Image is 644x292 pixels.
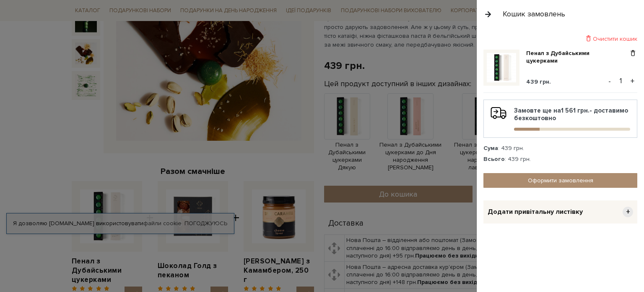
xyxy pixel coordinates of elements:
[487,53,516,82] img: Пенал з Дубайськими цукерками
[483,173,637,188] a: Оформити замовлення
[526,78,551,85] span: 439 грн.
[483,145,498,152] strong: Сума
[605,75,614,87] button: -
[483,155,637,163] div: : 439 грн.
[483,155,505,163] strong: Всього
[628,75,637,87] button: +
[491,107,630,131] div: Замовте ще на - доставимо безкоштовно
[561,107,589,114] b: 1 561 грн.
[623,207,633,217] span: +
[526,50,628,65] a: Пенал з Дубайськими цукерками
[483,145,637,152] div: : 439 грн.
[488,208,583,216] span: Додати привітальну листівку
[503,9,565,19] div: Кошик замовлень
[483,35,637,43] div: Очистити кошик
